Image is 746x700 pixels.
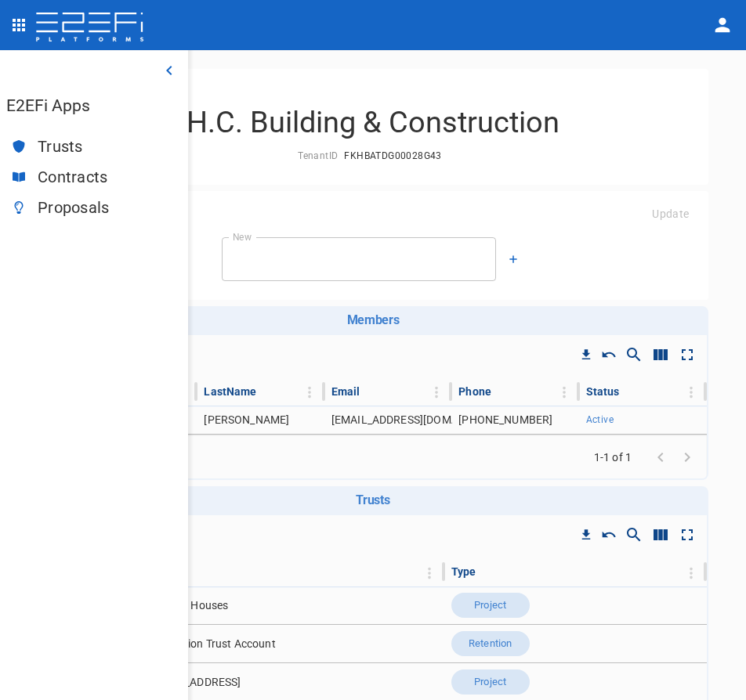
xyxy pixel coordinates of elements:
[465,675,516,690] span: Project
[38,138,176,156] span: Trusts
[424,380,449,405] button: Column Actions
[575,524,597,546] button: Download CSV
[575,344,597,366] button: Download CSV
[597,343,621,366] button: Reset Sorting
[588,449,638,465] span: 1-1 of 1
[679,380,704,405] button: Column Actions
[297,380,322,405] button: Column Actions
[344,150,441,161] span: FKHBATDG00028G43
[647,521,674,548] button: Show/Hide columns
[465,598,516,613] span: Project
[298,150,338,161] span: TenantID
[674,449,701,464] span: Go to next page
[233,230,252,244] label: New
[674,341,701,368] button: Toggle full screen
[71,625,445,662] td: HCCM Pty Ltd - Retention Trust Account
[197,406,324,434] td: [PERSON_NAME]
[204,382,256,401] div: LastName
[597,523,621,547] button: Reset Sorting
[44,312,702,327] h6: Members
[647,449,674,464] span: Go to previous page
[71,586,445,624] td: HC Building - Weipa 13 Houses
[647,341,674,368] button: Show/Hide columns
[451,562,476,581] div: Type
[44,493,702,507] h6: Trusts
[38,168,176,186] span: Contracts
[186,105,559,139] h3: H.C. Building & Construction
[452,406,579,434] td: [PHONE_NUMBER]
[621,521,647,548] button: Show/Hide search
[331,382,360,401] div: Email
[459,637,521,651] span: Retention
[674,521,701,548] button: Toggle full screen
[679,561,704,586] button: Column Actions
[621,341,647,368] button: Show/Hide search
[586,382,620,401] div: Status
[417,561,442,586] button: Column Actions
[552,380,577,405] button: Column Actions
[325,406,452,434] td: [EMAIL_ADDRESS][DOMAIN_NAME]
[38,199,176,217] span: Proposals
[586,414,614,425] span: Active
[458,382,491,401] div: Phone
